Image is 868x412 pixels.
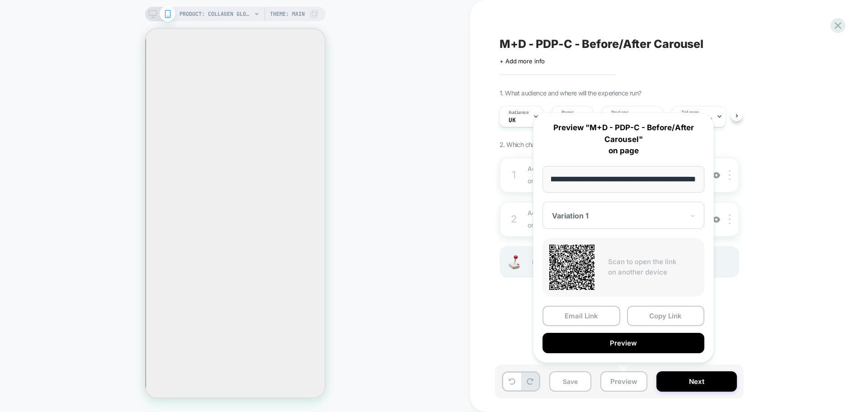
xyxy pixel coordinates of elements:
p: Scan to open the link on another device [608,257,698,277]
p: Preview "M+D - PDP-C - Before/After Carousel" on page [542,122,704,157]
button: Email Link [542,306,620,326]
div: 1 [509,166,519,184]
img: Joystick [505,255,523,269]
button: Next [656,371,737,392]
span: PRODUCT: Collagen Glow Up Powder [179,7,252,21]
span: Theme: MAIN [270,7,305,21]
button: Preview [542,333,704,353]
button: Copy Link [627,306,705,326]
div: 2 [509,210,519,228]
button: Preview [600,371,647,392]
span: + Add more info [500,57,545,65]
img: close [729,214,731,224]
span: Audience [509,109,529,116]
span: 1. What audience and where will the experience run? [500,89,641,97]
span: M+D - PDP-C - Before/After Carousel [500,37,703,51]
button: Save [549,371,591,392]
span: UK [509,117,515,123]
img: close [729,170,731,180]
span: 2. Which changes the experience contains? [500,141,618,148]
